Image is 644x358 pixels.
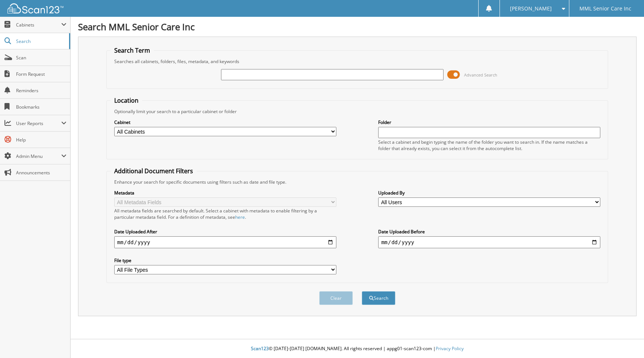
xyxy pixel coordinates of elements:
div: © [DATE]-[DATE] [DOMAIN_NAME]. All rights reserved | appg01-scan123-com | [71,340,644,358]
label: File type [114,257,336,264]
span: Announcements [16,169,66,176]
label: Folder [378,119,600,125]
legend: Additional Document Filters [111,167,197,175]
span: Bookmarks [16,104,66,110]
a: Privacy Policy [436,345,464,352]
div: Optionally limit your search to a particular cabinet or folder [111,108,604,115]
label: Cabinet [114,119,336,125]
label: Metadata [114,190,336,196]
span: Cabinets [16,22,61,28]
span: Form Request [16,71,66,77]
a: here [235,214,245,220]
div: Select a cabinet and begin typing the name of the folder you want to search in. If the name match... [378,139,600,152]
span: Scan123 [251,345,269,352]
span: Help [16,137,66,143]
span: [PERSON_NAME] [510,6,552,11]
h1: Search MML Senior Care Inc [78,21,637,33]
img: scan123-logo-white.svg [7,3,63,13]
span: Search [16,38,65,44]
button: Clear [319,291,353,305]
input: start [114,236,336,248]
span: Reminders [16,87,66,94]
span: User Reports [16,120,61,127]
div: Searches all cabinets, folders, files, metadata, and keywords [111,58,604,65]
div: Enhance your search for specific documents using filters such as date and file type. [111,179,604,185]
input: end [378,236,600,248]
span: Admin Menu [16,153,61,159]
label: Date Uploaded After [114,228,336,235]
legend: Location [111,96,142,105]
label: Uploaded By [378,190,600,196]
div: All metadata fields are searched by default. Select a cabinet with metadata to enable filtering b... [114,208,336,220]
span: MML Senior Care Inc [579,6,631,11]
label: Date Uploaded Before [378,228,600,235]
button: Search [362,291,395,305]
span: Scan [16,55,66,61]
legend: Search Term [111,46,154,55]
span: Advanced Search [464,72,497,78]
